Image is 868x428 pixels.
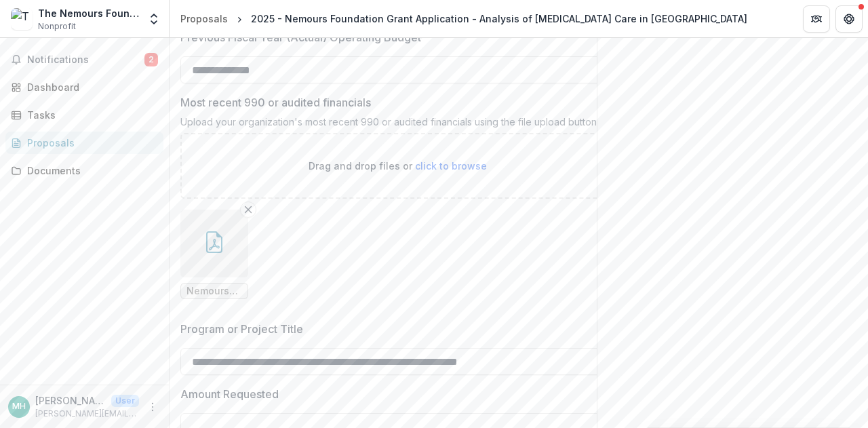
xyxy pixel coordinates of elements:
div: Proposals [27,136,153,150]
p: [PERSON_NAME] [35,393,106,408]
a: Dashboard [5,76,163,98]
span: Nonprofit [38,20,76,33]
div: Dashboard [27,80,153,94]
button: Partners [803,5,830,33]
span: click to browse [415,160,487,172]
a: Tasks [5,104,163,126]
p: Drag and drop files or [309,159,487,173]
p: Amount Requested [180,386,279,402]
span: Nemours 990 - 2023.pdf [186,286,242,297]
div: Tasks [27,108,153,122]
div: 2025 - Nemours Foundation Grant Application - Analysis of [MEDICAL_DATA] Care in [GEOGRAPHIC_DATA] [251,12,747,26]
p: Most recent 990 or audited financials [180,94,371,111]
p: [PERSON_NAME][EMAIL_ADDRESS][PERSON_NAME][DOMAIN_NAME] [35,408,139,420]
img: The Nemours Foundation [11,8,33,30]
button: Remove File [240,201,256,218]
span: Notifications [27,54,144,66]
p: User [111,395,139,407]
button: More [144,399,161,415]
div: Proposals [180,12,228,26]
a: Documents [5,159,163,182]
nav: breadcrumb [175,9,753,28]
span: 2 [144,53,158,66]
button: Get Help [835,5,863,33]
div: Documents [27,163,153,178]
button: Open entity switcher [144,5,163,33]
button: Notifications2 [5,49,163,71]
div: The Nemours Foundation [38,6,139,20]
a: Proposals [5,132,163,154]
a: Proposals [175,9,233,28]
div: Remove FileNemours 990 - 2023.pdf [180,210,248,299]
div: Maggie Hightower [12,402,26,411]
div: Upload your organization's most recent 990 or audited financials using the file upload button [180,116,614,133]
p: Program or Project Title [180,321,303,337]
